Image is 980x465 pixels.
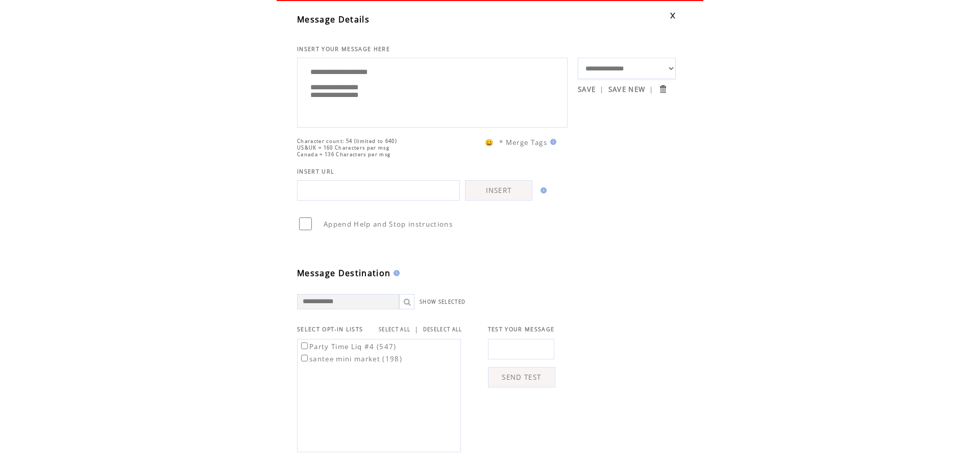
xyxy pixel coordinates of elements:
[485,138,494,147] span: 😀
[297,151,390,158] span: Canada = 136 Characters per msg
[600,85,604,94] span: |
[299,342,397,351] label: Party Time Liq #4 (547)
[488,326,555,333] span: TEST YOUR MESSAGE
[297,326,363,333] span: SELECT OPT-IN LISTS
[301,355,308,361] input: santee mini market (198)
[649,85,653,94] span: |
[488,367,555,387] a: SEND TEST
[658,84,668,94] input: Submit
[297,168,334,175] span: INSERT URL
[297,45,390,53] span: INSERT YOUR MESSAGE HERE
[423,326,462,333] a: DESELECT ALL
[297,267,390,279] span: Message Destination
[547,139,556,145] img: help.gif
[578,85,596,94] a: SAVE
[390,270,400,276] img: help.gif
[414,325,419,334] span: |
[301,342,308,349] input: Party Time Liq #4 (547)
[608,85,646,94] a: SAVE NEW
[324,219,453,229] span: Append Help and Stop instructions
[297,138,397,144] span: Character count: 54 (limited to 640)
[297,14,370,25] span: Message Details
[299,354,402,363] label: santee mini market (198)
[537,187,547,193] img: help.gif
[379,326,410,333] a: SELECT ALL
[499,138,547,147] span: * Merge Tags
[420,299,465,305] a: SHOW SELECTED
[465,180,532,201] a: INSERT
[297,144,389,151] span: US&UK = 160 Characters per msg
